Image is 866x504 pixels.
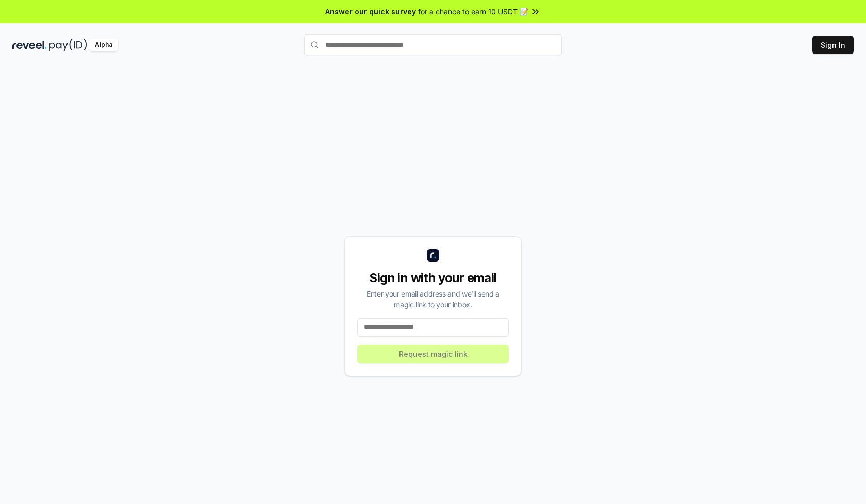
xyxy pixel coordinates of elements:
[357,270,509,286] div: Sign in with your email
[418,6,528,17] span: for a chance to earn 10 USDT 📝
[427,249,439,262] img: logo_small
[49,39,87,51] img: pay_id
[357,288,509,310] div: Enter your email address and we’ll send a magic link to your inbox.
[89,39,118,51] div: Alpha
[12,39,47,51] img: reveel_dark
[325,6,416,17] span: Answer our quick survey
[812,36,854,54] button: Sign In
